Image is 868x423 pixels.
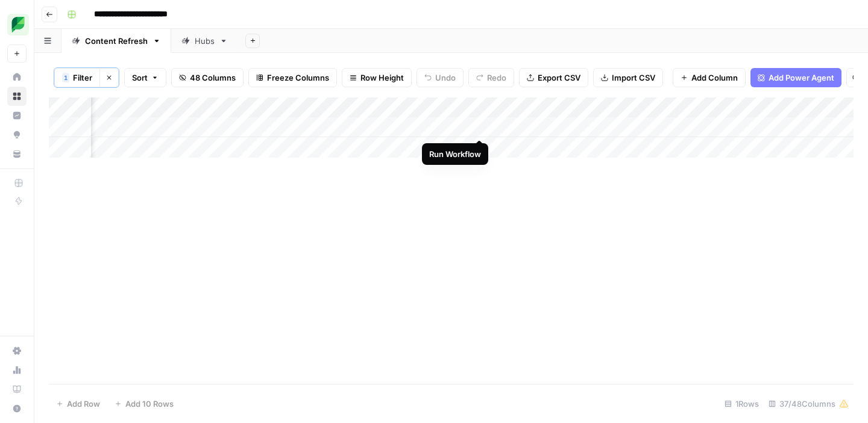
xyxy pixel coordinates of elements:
span: Export CSV [538,72,580,84]
span: Import CSV [612,72,655,84]
span: Add Column [691,72,738,84]
button: Freeze Columns [248,68,337,87]
span: Sort [132,72,148,84]
button: Add Row [49,394,107,413]
span: Add 10 Rows [125,398,174,410]
span: 1 [64,73,68,82]
img: SproutSocial Logo [7,14,29,36]
div: 37/48 Columns [764,394,854,413]
button: Row Height [342,68,412,87]
a: Browse [7,87,27,106]
span: Add Row [67,398,100,410]
button: Add Column [673,68,746,87]
button: Sort [124,68,166,87]
div: 1 [62,73,69,82]
div: 1 Rows [720,394,764,413]
a: Settings [7,341,27,360]
button: Add Power Agent [750,68,841,87]
div: Content Refresh [85,35,148,47]
button: Redo [468,68,514,87]
span: Freeze Columns [267,72,329,84]
a: Opportunities [7,125,27,144]
button: 48 Columns [171,68,244,87]
button: Add 10 Rows [107,394,181,413]
span: Add Power Agent [769,72,834,84]
span: Filter [73,72,92,84]
button: Export CSV [519,68,588,87]
div: Run Workflow [429,148,481,160]
span: Undo [435,72,456,84]
a: Home [7,67,27,87]
a: Hubs [171,29,238,53]
a: Usage [7,360,27,380]
a: Your Data [7,144,27,164]
button: 1Filter [54,68,99,87]
button: Undo [417,68,464,87]
button: Import CSV [593,68,663,87]
span: Row Height [360,72,404,84]
a: Learning Hub [7,380,27,399]
span: Redo [487,72,506,84]
a: Content Refresh [61,29,171,53]
button: Workspace: SproutSocial [7,10,27,40]
div: Hubs [195,35,215,47]
a: Insights [7,106,27,125]
span: 48 Columns [190,72,236,84]
button: Help + Support [7,399,27,418]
